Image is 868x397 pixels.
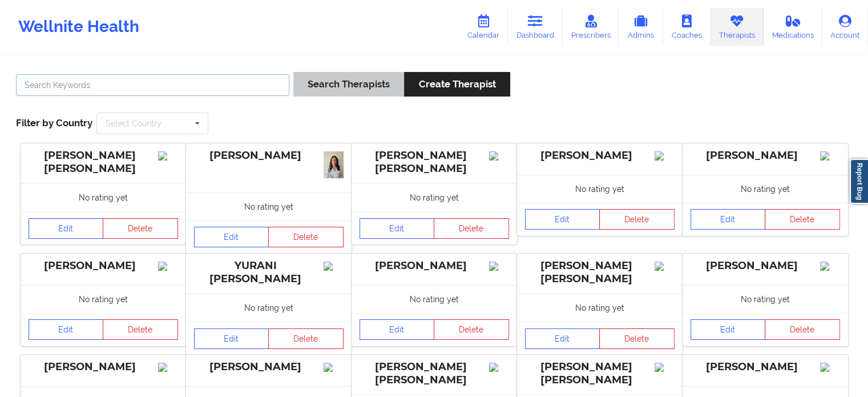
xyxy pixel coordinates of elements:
a: Admins [619,8,663,46]
div: [PERSON_NAME] [194,360,344,374]
div: [PERSON_NAME] [194,149,344,162]
a: Calendar [459,8,508,46]
div: [PERSON_NAME] [691,360,840,374]
div: No rating yet [21,183,186,211]
div: No rating yet [517,175,683,203]
div: No rating yet [21,285,186,313]
button: Delete [765,319,840,340]
a: Account [822,8,868,46]
div: No rating yet [683,285,848,313]
div: [PERSON_NAME] [29,259,178,272]
img: Image%2Fplaceholer-image.png [820,262,840,271]
img: Image%2Fplaceholer-image.png [655,262,675,271]
a: Edit [691,319,766,340]
div: [PERSON_NAME] [360,259,509,272]
a: Edit [194,328,269,349]
img: Image%2Fplaceholer-image.png [324,363,344,372]
button: Delete [434,319,509,340]
img: Image%2Fplaceholer-image.png [489,151,509,161]
img: Image%2Fplaceholer-image.png [820,363,840,372]
button: Delete [103,218,178,239]
span: Filter by Country [16,117,92,129]
div: No rating yet [186,193,352,220]
div: [PERSON_NAME] [691,149,840,162]
div: [PERSON_NAME] [691,259,840,272]
div: [PERSON_NAME] [PERSON_NAME] [525,259,675,286]
img: Image%2Fplaceholer-image.png [489,262,509,271]
button: Delete [765,209,840,230]
a: Therapists [710,8,764,46]
a: Edit [525,209,600,230]
div: No rating yet [352,285,517,313]
div: No rating yet [683,175,848,203]
button: Delete [599,328,675,349]
a: Coaches [663,8,710,46]
div: Select Country [106,119,162,127]
a: Edit [29,319,104,340]
img: Image%2Fplaceholer-image.png [489,363,509,372]
img: Image%2Fplaceholer-image.png [655,151,675,161]
a: Edit [194,227,269,247]
img: Image%2Fplaceholer-image.png [158,262,178,271]
button: Delete [103,319,178,340]
div: [PERSON_NAME] [PERSON_NAME] [360,360,509,387]
div: No rating yet [186,294,352,322]
div: [PERSON_NAME] [PERSON_NAME] [525,360,675,387]
button: Search Therapists [293,72,404,97]
a: Edit [360,218,435,239]
div: YURANI [PERSON_NAME] [194,259,344,286]
button: Delete [268,227,344,247]
img: Image%2Fplaceholer-image.png [655,363,675,372]
a: Medications [764,8,822,46]
div: No rating yet [352,183,517,211]
div: [PERSON_NAME] [PERSON_NAME] [29,149,178,175]
div: [PERSON_NAME] [525,149,675,162]
img: 82b70275-ace2-458e-98e3-7fb89e439c9e_5bcc9f21-a764-492b-995d-f672746bbe1aMarta_Photo.jpg [324,151,344,178]
a: Report Bug [850,159,868,204]
div: [PERSON_NAME] [29,360,178,374]
input: Search Keywords [16,74,289,96]
img: Image%2Fplaceholer-image.png [158,363,178,372]
button: Create Therapist [404,72,510,97]
a: Prescribers [563,8,619,46]
button: Delete [268,328,344,349]
a: Edit [525,328,600,349]
img: Image%2Fplaceholer-image.png [158,151,178,161]
a: Edit [29,218,104,239]
img: Image%2Fplaceholer-image.png [820,151,840,161]
button: Delete [599,209,675,230]
div: [PERSON_NAME] [PERSON_NAME] [360,149,509,175]
img: Image%2Fplaceholer-image.png [324,262,344,271]
a: Dashboard [508,8,563,46]
a: Edit [360,319,435,340]
a: Edit [691,209,766,230]
div: No rating yet [517,294,683,322]
button: Delete [434,218,509,239]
